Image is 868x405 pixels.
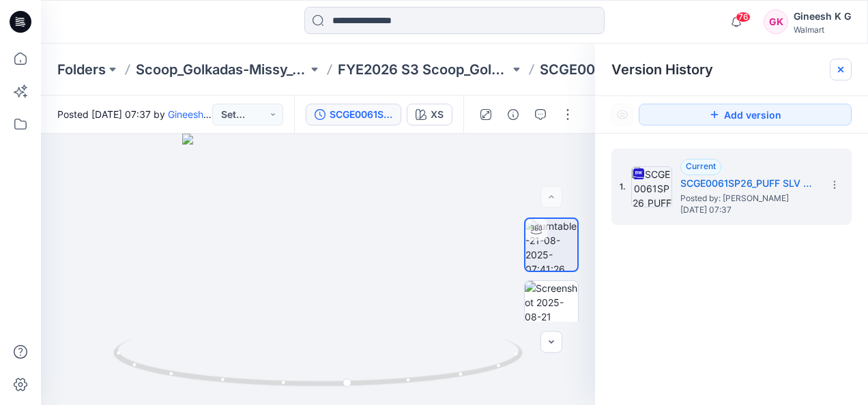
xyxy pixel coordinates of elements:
div: Gineesh K G [794,8,851,25]
button: XS [407,104,452,125]
span: 1. [620,181,626,193]
p: SCGE0061SP26_PUFF SLV EYELET JACKET [540,60,712,79]
div: GK [764,10,788,34]
a: Scoop_Golkadas-Missy_Tops Bottoms Dresses [136,60,308,79]
a: FYE2026 S3 Scoop_Golkadas-Missy_Tops Bottoms Dresses Board [338,60,510,79]
span: 76 [736,12,751,22]
img: turntable-21-08-2025-07:41:26 [525,219,577,271]
span: Posted [DATE] 07:37 by [57,107,212,121]
button: Add version [639,104,852,125]
div: XS [431,107,444,122]
button: Details [502,104,524,125]
a: Gineesh K G [168,108,222,120]
div: Walmart [794,25,851,35]
span: [DATE] 07:37 [680,205,817,215]
img: SCGE0061SP26_PUFF SLV EYELET JACKET [631,166,672,207]
button: SCGE0061SP26_PUFF SLV EYELET JACKET [306,104,401,125]
a: Folders [57,60,106,79]
span: Version History [611,61,713,78]
h5: SCGE0061SP26_PUFF SLV EYELET JACKET [680,175,817,192]
button: Close [835,64,846,75]
span: Posted by: Gineesh K G [680,192,817,205]
span: Current [686,161,716,171]
button: Show Hidden Versions [611,104,633,125]
div: SCGE0061SP26_PUFF SLV EYELET JACKET [330,107,392,122]
img: Screenshot 2025-08-21 132225 [525,281,578,334]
